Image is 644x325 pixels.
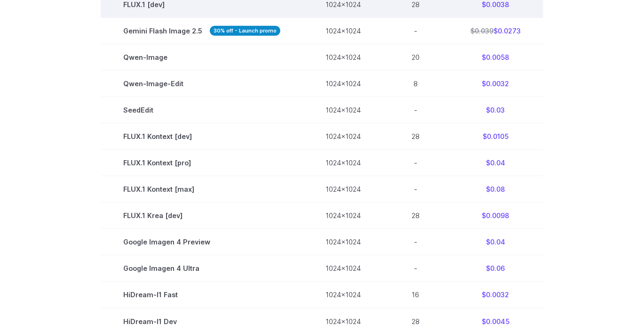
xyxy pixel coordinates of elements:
td: FLUX.1 Krea [dev] [101,203,303,229]
td: $0.03 [448,97,543,123]
td: 1024x1024 [303,282,383,308]
span: Gemini Flash Image 2.5 [123,25,280,36]
td: FLUX.1 Kontext [max] [101,176,303,203]
td: 28 [383,123,448,150]
td: - [383,176,448,203]
td: Qwen-Image-Edit [101,71,303,97]
td: 20 [383,44,448,71]
td: $0.04 [448,229,543,255]
td: 16 [383,282,448,308]
td: 1024x1024 [303,44,383,71]
td: Qwen-Image [101,44,303,71]
td: FLUX.1 Kontext [dev] [101,123,303,150]
td: $0.0105 [448,123,543,150]
td: 1024x1024 [303,97,383,123]
td: 1024x1024 [303,255,383,282]
td: 1024x1024 [303,150,383,176]
td: $0.0098 [448,203,543,229]
td: $0.08 [448,176,543,203]
td: 1024x1024 [303,123,383,150]
td: $0.06 [448,255,543,282]
td: Google Imagen 4 Ultra [101,255,303,282]
td: - [383,97,448,123]
strong: 30% off - Launch promo [210,26,280,36]
td: 1024x1024 [303,18,383,44]
td: - [383,229,448,255]
td: 1024x1024 [303,176,383,203]
td: 1024x1024 [303,71,383,97]
td: 1024x1024 [303,229,383,255]
td: 8 [383,71,448,97]
td: $0.04 [448,150,543,176]
td: - [383,255,448,282]
td: FLUX.1 Kontext [pro] [101,150,303,176]
td: SeedEdit [101,97,303,123]
td: 28 [383,203,448,229]
td: HiDream-I1 Fast [101,282,303,308]
td: $0.0032 [448,71,543,97]
td: $0.0273 [448,18,543,44]
td: $0.0032 [448,282,543,308]
td: $0.0058 [448,44,543,71]
td: Google Imagen 4 Preview [101,229,303,255]
td: - [383,18,448,44]
td: 1024x1024 [303,203,383,229]
td: - [383,150,448,176]
s: $0.039 [470,27,493,35]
